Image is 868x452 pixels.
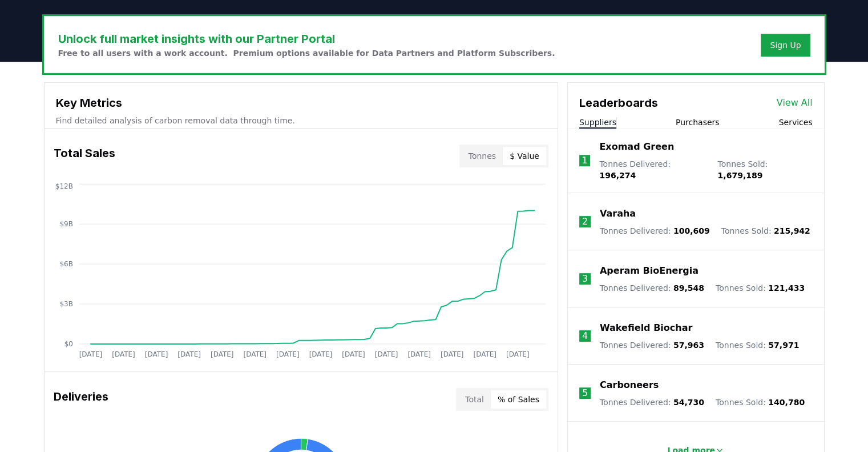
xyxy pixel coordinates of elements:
[177,350,201,358] tspan: [DATE]
[503,147,546,165] button: $ Value
[579,117,616,128] button: Suppliers
[600,378,659,392] a: Carboneers
[600,321,692,335] a: Wakefield Biochar
[600,225,710,237] p: Tonnes Delivered :
[441,350,464,358] tspan: [DATE]
[600,339,704,351] p: Tonnes Delivered :
[600,282,704,294] p: Tonnes Delivered :
[582,154,587,167] p: 1
[716,397,805,408] p: Tonnes Sold :
[774,226,810,235] span: 215,942
[673,283,704,293] span: 89,548
[777,96,813,110] a: View All
[211,350,234,358] tspan: [DATE]
[582,386,588,400] p: 5
[54,145,115,167] h3: Total Sales
[716,339,799,351] p: Tonnes Sold :
[79,350,102,358] tspan: [DATE]
[59,220,72,228] tspan: $9B
[673,226,710,235] span: 100,609
[243,350,267,358] tspan: [DATE]
[473,350,496,358] tspan: [DATE]
[600,397,704,408] p: Tonnes Delivered :
[673,398,704,407] span: 54,730
[673,341,704,350] span: 57,963
[56,94,546,111] h3: Key Metrics
[600,264,699,278] a: Aperam BioEnergia
[59,300,72,308] tspan: $3B
[462,147,503,165] button: Tonnes
[309,350,332,358] tspan: [DATE]
[407,350,431,358] tspan: [DATE]
[56,115,546,126] p: Find detailed analysis of carbon removal data through time.
[717,158,812,181] p: Tonnes Sold :
[761,34,810,57] button: Sign Up
[717,171,762,180] span: 1,679,189
[55,182,72,190] tspan: $12B
[676,117,720,128] button: Purchasers
[599,171,636,180] span: 196,274
[64,340,72,348] tspan: $0
[582,329,588,343] p: 4
[506,350,530,358] tspan: [DATE]
[600,207,636,221] a: Varaha
[721,225,810,237] p: Tonnes Sold :
[582,272,588,286] p: 3
[374,350,398,358] tspan: [DATE]
[54,388,108,411] h3: Deliveries
[770,39,801,51] a: Sign Up
[276,350,300,358] tspan: [DATE]
[59,260,72,268] tspan: $6B
[342,350,365,358] tspan: [DATE]
[58,30,555,47] h3: Unlock full market insights with our Partner Portal
[716,282,805,294] p: Tonnes Sold :
[458,390,491,409] button: Total
[768,398,805,407] span: 140,780
[144,350,168,358] tspan: [DATE]
[599,140,674,154] a: Exomad Green
[582,215,588,229] p: 2
[778,117,812,128] button: Services
[768,283,805,293] span: 121,433
[599,158,706,181] p: Tonnes Delivered :
[768,341,799,350] span: 57,971
[491,390,546,409] button: % of Sales
[112,350,135,358] tspan: [DATE]
[58,47,555,59] p: Free to all users with a work account. Premium options available for Data Partners and Platform S...
[579,94,658,111] h3: Leaderboards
